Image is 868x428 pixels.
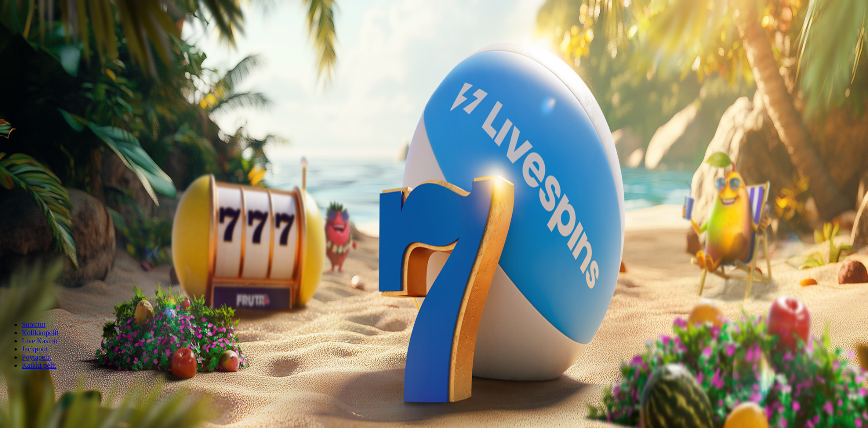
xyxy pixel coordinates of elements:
[22,361,56,369] a: Kaikki pelit
[22,337,58,345] a: Live Kasino
[22,345,48,353] a: Jackpotit
[22,353,51,361] a: Pöytäpelit
[22,321,45,328] a: Suositut
[4,305,864,386] header: Lobby
[22,329,58,337] a: Kolikkopelit
[4,305,864,370] nav: Lobby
